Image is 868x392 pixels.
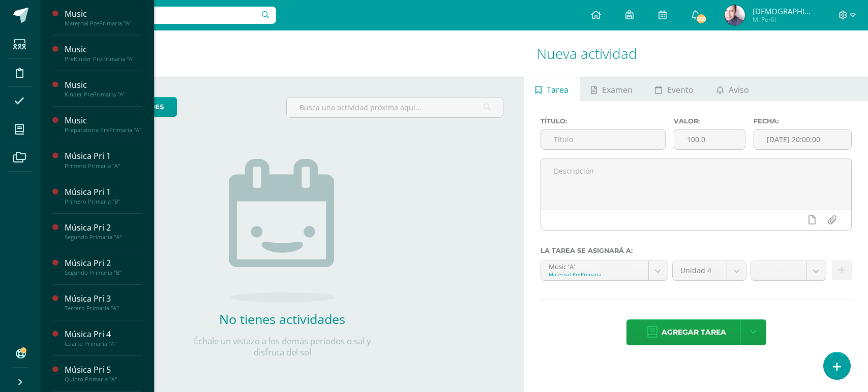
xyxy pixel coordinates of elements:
input: Fecha de entrega [754,129,851,149]
div: Music [65,115,142,126]
div: Música Pri 3 [65,293,142,305]
input: Título [541,129,665,149]
input: Busca una actividad próxima aquí... [287,97,503,117]
div: Music [65,79,142,91]
div: Primero Primaria "B" [65,198,142,205]
div: Maternal PrePrimaria "A" [65,20,142,27]
span: [DEMOGRAPHIC_DATA] [753,6,814,16]
a: Aviso [705,77,760,101]
div: Segundo Primaria "B" [65,269,142,276]
p: Échale un vistazo a los demás períodos o sal y disfruta del sol [181,336,384,358]
span: Examen [602,78,633,102]
label: Título: [541,117,665,125]
input: Busca un usuario... [47,7,276,24]
span: Unidad 4 [680,261,720,280]
div: Music 'A' [549,261,640,271]
label: Fecha: [754,117,852,125]
a: Música Pri 4Cuarto Primaria "A" [65,329,142,347]
input: Puntos máximos [674,129,745,149]
span: Tarea [547,78,568,102]
div: Cuarto Primaria "A" [65,340,142,347]
a: MusicPreKinder PrePrimaria "A" [65,44,142,62]
a: MusicPreparatoria PrePrimaria "A" [65,115,142,134]
div: Música Pri 4 [65,329,142,340]
div: Preparatoria PrePrimaria "A" [65,126,142,134]
h2: No tienes actividades [181,310,384,328]
span: Agregar tarea [662,320,726,345]
a: MusicMaternal PrePrimaria "A" [65,8,142,27]
div: Música Pri 5 [65,364,142,376]
div: Music [65,8,142,20]
div: Maternal PrePrimaria [549,271,640,278]
div: Música Pri 2 [65,257,142,269]
span: Aviso [729,78,749,102]
div: Kinder PrePrimaria "A" [65,91,142,98]
a: Música Pri 2Segundo Primaria "A" [65,222,142,241]
label: Valor: [674,117,745,125]
span: 558 [696,13,707,24]
img: no_activities.png [229,159,336,302]
a: Música Pri 2Segundo Primaria "B" [65,257,142,276]
a: Música Pri 1Primero Primaria "B" [65,186,142,205]
div: Quinto Primaria "A" [65,376,142,383]
span: Evento [667,78,694,102]
a: Music 'A'Maternal PrePrimaria [541,261,667,280]
div: Music [65,44,142,55]
a: Unidad 4 [673,261,746,280]
a: Evento [644,77,705,101]
img: bb97c0accd75fe6aba3753b3e15f42da.png [725,5,745,25]
div: PreKinder PrePrimaria "A" [65,55,142,62]
div: Música Pri 2 [65,222,142,234]
label: La tarea se asignará a: [541,247,852,254]
h1: Nueva actividad [536,30,856,77]
span: Mi Perfil [753,15,814,24]
a: Tarea [524,77,579,101]
a: Música Pri 3Tercero Primaria "A" [65,293,142,312]
div: Primero Primaria "A" [65,162,142,170]
div: Música Pri 1 [65,150,142,162]
div: Segundo Primaria "A" [65,234,142,241]
a: Música Pri 1Primero Primaria "A" [65,150,142,169]
a: Música Pri 5Quinto Primaria "A" [65,364,142,383]
a: Examen [580,77,644,101]
div: Tercero Primaria "A" [65,305,142,312]
div: Música Pri 1 [65,186,142,198]
h1: Actividades [53,30,512,77]
a: MusicKinder PrePrimaria "A" [65,79,142,98]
